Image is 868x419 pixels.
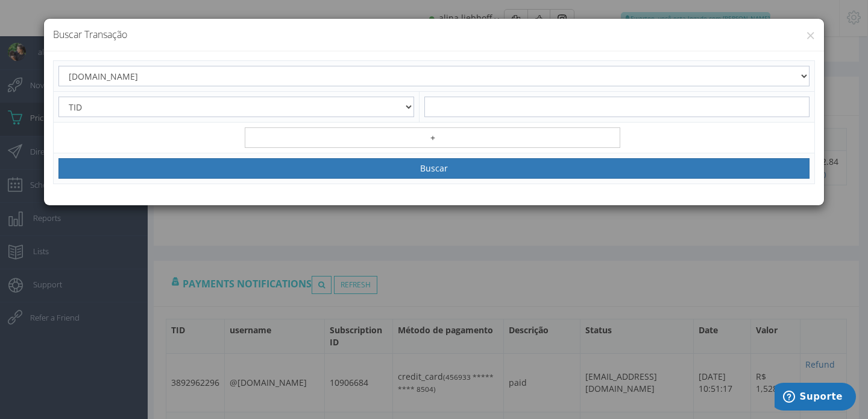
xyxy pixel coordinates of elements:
button: + [245,127,620,148]
iframe: Abre um widget para que você possa encontrar mais informações [775,383,856,413]
button: × [806,27,815,43]
h4: Buscar Transação [53,28,815,42]
button: Buscar [58,158,810,179]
